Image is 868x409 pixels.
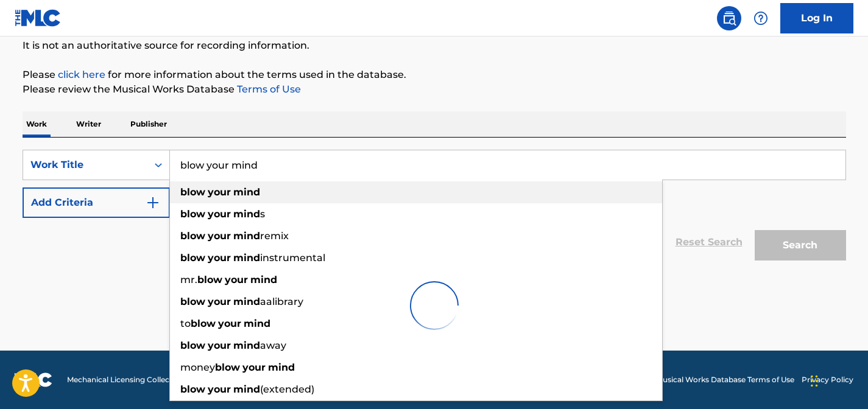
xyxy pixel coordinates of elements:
[401,272,467,338] img: preloader
[233,383,260,395] strong: mind
[722,11,736,26] img: search
[811,363,818,399] div: Drag
[58,69,105,80] a: click here
[180,252,205,264] strong: blow
[753,11,768,26] img: help
[67,374,208,385] span: Mechanical Licensing Collective © 2025
[260,383,314,395] span: (extended)
[30,158,140,172] div: Work Title
[180,383,205,395] strong: blow
[807,351,868,409] iframe: Chat Widget
[208,208,231,220] strong: your
[233,208,260,220] strong: mind
[233,252,260,264] strong: mind
[233,186,260,198] strong: mind
[180,362,215,373] span: money
[23,38,846,53] p: It is not an authoritative source for recording information.
[260,230,289,242] span: remix
[23,68,846,82] p: Please for more information about the terms used in the database.
[15,9,62,27] img: MLC Logo
[260,340,286,351] span: away
[146,195,160,210] img: 9d2ae6d4665cec9f34b9.svg
[749,6,773,30] div: Help
[780,3,853,33] a: Log In
[15,372,52,387] img: logo
[233,230,260,242] strong: mind
[235,83,301,95] a: Terms of Use
[208,340,231,351] strong: your
[215,362,240,373] strong: blow
[717,6,741,30] a: Public Search
[180,186,205,198] strong: blow
[127,111,171,137] p: Publisher
[208,186,231,198] strong: your
[242,362,266,373] strong: your
[208,383,231,395] strong: your
[23,111,51,137] p: Work
[23,150,846,267] form: Search Form
[802,374,853,385] a: Privacy Policy
[23,82,846,97] p: Please review the Musical Works Database
[23,187,170,218] button: Add Criteria
[72,111,105,137] p: Writer
[208,230,231,242] strong: your
[656,374,794,385] a: Musical Works Database Terms of Use
[180,230,205,242] strong: blow
[260,252,325,264] span: instrumental
[180,208,205,220] strong: blow
[260,208,265,220] span: s
[208,252,231,264] strong: your
[233,340,260,351] strong: mind
[268,362,295,373] strong: mind
[180,340,205,351] strong: blow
